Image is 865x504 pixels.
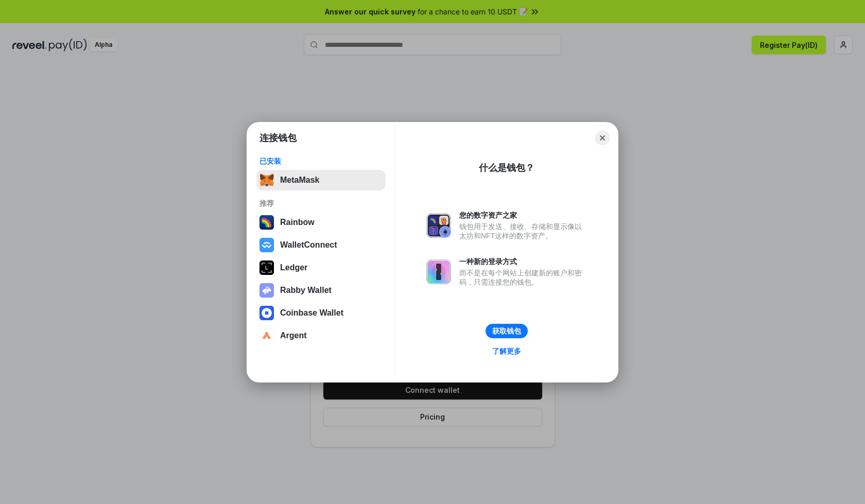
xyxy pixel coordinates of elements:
[259,199,383,208] div: 推荐
[459,222,587,240] div: 钱包用于发送、接收、存储和显示像以太坊和NFT这样的数字资产。
[280,176,319,185] div: MetaMask
[259,157,383,166] div: 已安装
[256,257,386,278] button: Ledger
[256,325,386,346] button: Argent
[256,303,386,323] button: Coinbase Wallet
[459,268,587,287] div: 而不是在每个网站上创建新的账户和密码，只需连接您的钱包。
[486,324,528,338] button: 获取钱包
[280,308,343,318] div: Coinbase Wallet
[280,218,315,227] div: Rainbow
[280,286,332,295] div: Rabby Wallet
[259,283,274,298] img: svg+xml,%3Csvg%20xmlns%3D%22http%3A%2F%2Fwww.w3.org%2F2000%2Fsvg%22%20fill%3D%22none%22%20viewBox...
[459,257,587,266] div: 一种新的登录方式
[486,344,527,358] a: 了解更多
[280,331,307,340] div: Argent
[256,170,386,190] button: MetaMask
[259,215,274,230] img: svg+xml,%3Csvg%20width%3D%22120%22%20height%3D%22120%22%20viewBox%3D%220%200%20120%20120%22%20fil...
[492,346,521,356] div: 了解更多
[426,213,451,238] img: svg+xml,%3Csvg%20xmlns%3D%22http%3A%2F%2Fwww.w3.org%2F2000%2Fsvg%22%20fill%3D%22none%22%20viewBox...
[259,238,274,252] img: svg+xml,%3Csvg%20width%3D%2228%22%20height%3D%2228%22%20viewBox%3D%220%200%2028%2028%22%20fill%3D...
[492,326,521,336] div: 获取钱包
[259,306,274,320] img: svg+xml,%3Csvg%20width%3D%2228%22%20height%3D%2228%22%20viewBox%3D%220%200%2028%2028%22%20fill%3D...
[479,162,534,174] div: 什么是钱包？
[426,259,451,284] img: svg+xml,%3Csvg%20xmlns%3D%22http%3A%2F%2Fwww.w3.org%2F2000%2Fsvg%22%20fill%3D%22none%22%20viewBox...
[280,263,307,272] div: Ledger
[280,240,337,250] div: WalletConnect
[256,212,386,233] button: Rainbow
[259,328,274,343] img: svg+xml,%3Csvg%20width%3D%2228%22%20height%3D%2228%22%20viewBox%3D%220%200%2028%2028%22%20fill%3D...
[259,132,297,144] h1: 连接钱包
[259,260,274,275] img: svg+xml,%3Csvg%20xmlns%3D%22http%3A%2F%2Fwww.w3.org%2F2000%2Fsvg%22%20width%3D%2228%22%20height%3...
[459,211,587,220] div: 您的数字资产之家
[256,235,386,255] button: WalletConnect
[259,173,274,187] img: svg+xml,%3Csvg%20fill%3D%22none%22%20height%3D%2233%22%20viewBox%3D%220%200%2035%2033%22%20width%...
[256,280,386,301] button: Rabby Wallet
[595,131,610,145] button: Close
